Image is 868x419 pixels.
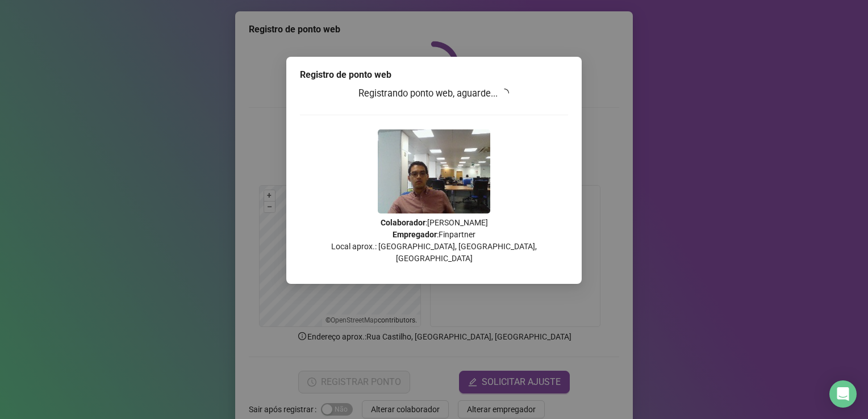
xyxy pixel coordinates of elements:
[300,86,568,101] h3: Registrando ponto web, aguarde...
[300,68,568,82] div: Registro de ponto web
[500,89,509,98] span: loading
[300,217,568,265] p: : [PERSON_NAME] : Finpartner Local aprox.: [GEOGRAPHIC_DATA], [GEOGRAPHIC_DATA], [GEOGRAPHIC_DATA]
[829,380,857,408] div: Open Intercom Messenger
[378,129,490,213] img: 2Q==
[381,218,425,227] strong: Colaborador
[393,230,437,239] strong: Empregador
